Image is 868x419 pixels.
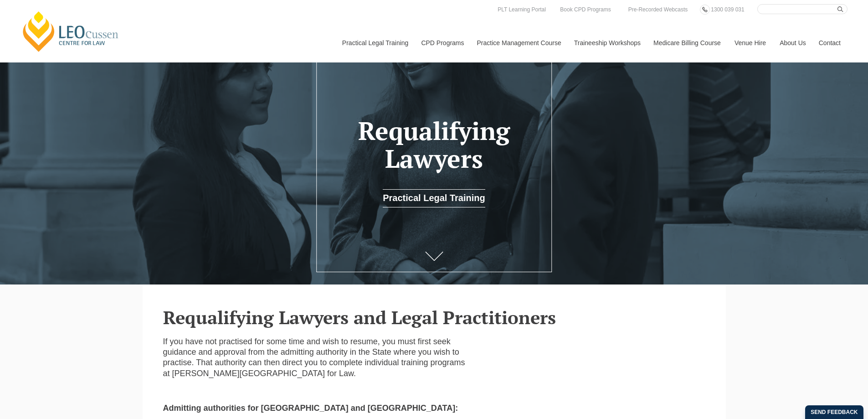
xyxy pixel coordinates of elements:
[21,10,121,53] a: [PERSON_NAME] Centre for Law
[330,117,538,172] h1: Requalifying Lawyers
[163,336,474,379] p: If you have not practised for some time and wish to resume, you must first seek guidance and appr...
[383,189,485,207] a: Practical Legal Training
[495,5,548,15] a: PLT Learning Portal
[711,6,744,13] span: 1300 039 031
[626,5,690,15] a: Pre-Recorded Webcasts
[335,23,415,62] a: Practical Legal Training
[567,23,647,62] a: Traineeship Workshops
[773,23,812,62] a: About Us
[470,23,567,62] a: Practice Management Course
[709,5,746,15] a: 1300 039 031
[728,23,773,62] a: Venue Hire
[647,23,728,62] a: Medicare Billing Course
[163,307,705,327] h2: Requalifying Lawyers and Legal Practitioners
[414,23,470,62] a: CPD Programs
[163,403,458,413] strong: Admitting authorities for [GEOGRAPHIC_DATA] and [GEOGRAPHIC_DATA]:
[812,23,847,62] a: Contact
[558,5,613,15] a: Book CPD Programs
